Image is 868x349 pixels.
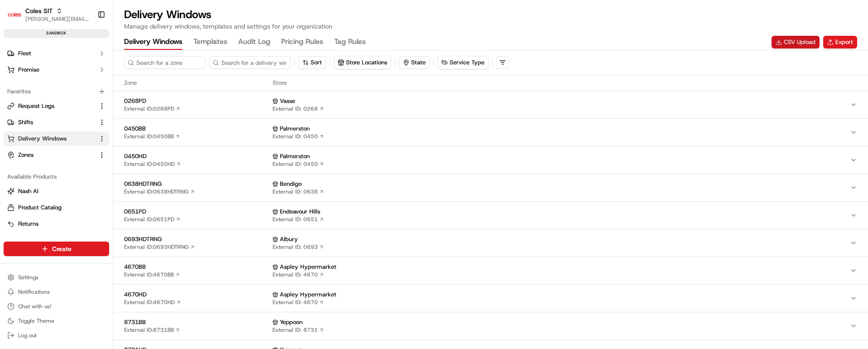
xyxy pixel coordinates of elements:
span: Delivery Windows [18,135,67,143]
a: Returns [7,220,106,228]
span: 4670BB [124,263,269,271]
a: External ID:4670HD [124,299,181,306]
button: Coles SITColes SIT[PERSON_NAME][EMAIL_ADDRESS][PERSON_NAME][PERSON_NAME][DOMAIN_NAME] [4,4,94,25]
span: Settings [18,274,38,281]
span: Knowledge Base [18,131,69,141]
div: sandbox [4,29,109,38]
span: Shifts [18,118,33,126]
a: Shifts [7,118,95,126]
a: Nash AI [7,187,106,195]
span: Pylon [90,154,110,160]
button: 0651PDExternal ID:0651PD Endeavour HillsExternal ID: 0651 [113,202,868,229]
span: Product Catalog [18,204,62,212]
span: Notifications [18,288,50,296]
span: Albury [280,235,298,243]
h1: Delivery Windows [124,7,332,22]
a: External ID: 0693 [273,243,324,251]
span: Aspley Hypermarket [280,291,336,299]
a: External ID: 0638 [273,188,324,195]
a: Request Logs [7,102,95,110]
p: Welcome 👋 [9,36,165,51]
span: Request Logs [18,102,54,110]
span: Endeavour Hills [280,208,320,216]
span: 0693HDTRNG [124,235,269,243]
button: State [399,56,430,69]
div: We're available if you need us! [31,96,115,103]
div: Available Products [4,170,109,184]
button: Notifications [4,286,109,298]
a: 💻API Documentation [73,128,149,144]
a: External ID:4670BB [124,271,180,278]
button: Request Logs [4,99,109,113]
a: External ID: 4670 [273,299,324,306]
img: Coles SIT [7,7,22,22]
button: Delivery Windows [4,131,109,146]
a: Powered byPylon [64,153,110,160]
input: Search for a zone [124,56,206,69]
button: CSV Upload [772,36,820,48]
div: Start new chat [31,87,149,96]
button: 0450HDExternal ID:0450HD PalmerstonExternal ID: 0450 [113,146,868,174]
span: 0651PD [124,208,269,216]
button: Log out [4,329,109,342]
a: External ID: 8731 [273,326,324,334]
button: Chat with us! [4,300,109,313]
a: 📗Knowledge Base [5,128,73,144]
button: Delivery Windows [124,34,182,50]
a: External ID:0638HDTRNG [124,188,195,195]
span: 4670HD [124,291,269,299]
button: Export [823,36,857,48]
a: Zones [7,151,95,159]
span: Fleet [18,49,31,58]
span: Create [52,244,72,253]
a: External ID: 0450 [273,160,324,168]
a: External ID: 4670 [273,271,324,278]
span: Nash AI [18,187,38,195]
button: Settings [4,271,109,284]
input: Got a question? Start typing here... [24,58,163,68]
div: Favorites [4,84,109,99]
a: Delivery Windows [7,135,95,143]
a: External ID:8731BB [124,326,180,334]
span: API Documentation [86,131,145,141]
button: Create [4,242,109,256]
button: Product Catalog [4,200,109,215]
a: External ID: 0651 [273,216,324,223]
button: Nash AI [4,184,109,199]
button: Pricing Rules [281,34,323,50]
span: Promise [18,66,39,74]
p: Manage delivery windows, templates and settings for your organization [124,22,332,31]
img: 1736555255976-a54dd68f-1ca7-489b-9aae-adbdc363a1c4 [9,87,25,103]
span: Chat with us! [18,303,51,310]
div: 📗 [9,132,16,140]
button: 0693HDTRNGExternal ID:0693HDTRNG AlburyExternal ID: 0693 [113,229,868,257]
div: 💻 [77,132,84,140]
button: Store Locations [334,56,391,69]
span: 8731BB [124,318,269,326]
button: 0638HDTRNGExternal ID:0638HDTRNG BendigoExternal ID: 0638 [113,174,868,201]
span: Bendigo [280,180,302,188]
a: External ID:0651PD [124,216,181,223]
button: Start new chat [154,89,165,100]
span: Zones [18,151,34,159]
span: 0268PD [124,97,269,105]
a: External ID: 0450 [273,133,324,140]
button: Promise [4,63,109,77]
input: Search for a delivery window [209,56,291,69]
button: 8731BBExternal ID:8731BB YeppoonExternal ID: 8731 [113,312,868,339]
a: External ID: 0268 [273,105,324,112]
button: Store Locations [334,56,391,69]
a: External ID:0450BB [124,133,180,140]
button: Templates [193,34,227,50]
button: Sort [298,56,326,69]
img: Nash [9,9,27,27]
button: Shifts [4,115,109,130]
span: [PERSON_NAME][EMAIL_ADDRESS][PERSON_NAME][PERSON_NAME][DOMAIN_NAME] [25,15,90,23]
button: Audit Log [238,34,270,50]
span: Aspley Hypermarket [280,263,336,271]
button: Coles SIT [25,6,53,15]
button: Service Type [438,56,488,69]
button: Tag Rules [334,34,366,50]
span: Store [273,79,857,87]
